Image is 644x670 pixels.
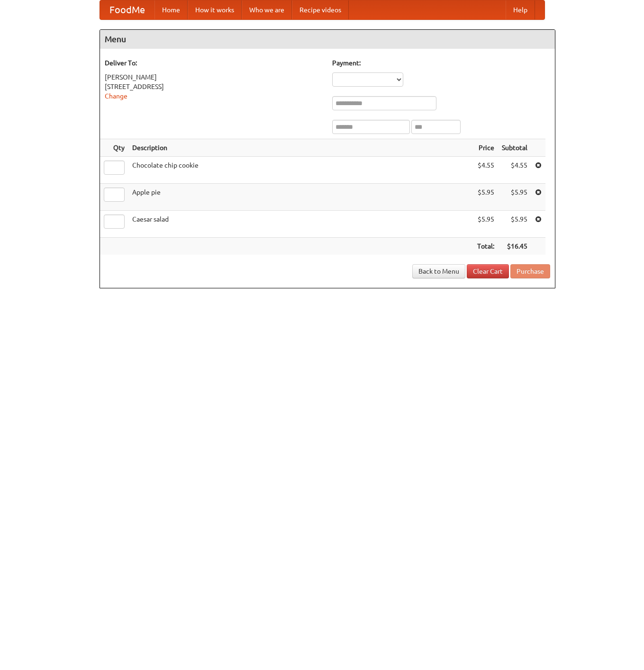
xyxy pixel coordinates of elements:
[100,0,154,19] a: FoodMe
[105,58,323,68] h5: Deliver To:
[100,139,128,157] th: Qty
[128,139,473,157] th: Description
[188,0,242,19] a: How it works
[498,139,531,157] th: Subtotal
[498,157,531,184] td: $4.55
[128,157,473,184] td: Chocolate chip cookie
[154,0,188,19] a: Home
[510,264,550,278] button: Purchase
[100,30,555,49] h4: Menu
[506,0,535,19] a: Help
[467,264,509,278] a: Clear Cart
[105,82,323,91] div: [STREET_ADDRESS]
[473,238,498,255] th: Total:
[498,211,531,238] td: $5.95
[412,264,465,278] a: Back to Menu
[105,72,323,82] div: [PERSON_NAME]
[498,238,531,255] th: $16.45
[473,184,498,211] td: $5.95
[473,157,498,184] td: $4.55
[473,139,498,157] th: Price
[128,211,473,238] td: Caesar salad
[292,0,349,19] a: Recipe videos
[473,211,498,238] td: $5.95
[332,58,550,68] h5: Payment:
[128,184,473,211] td: Apple pie
[242,0,292,19] a: Who we are
[498,184,531,211] td: $5.95
[105,92,127,100] a: Change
